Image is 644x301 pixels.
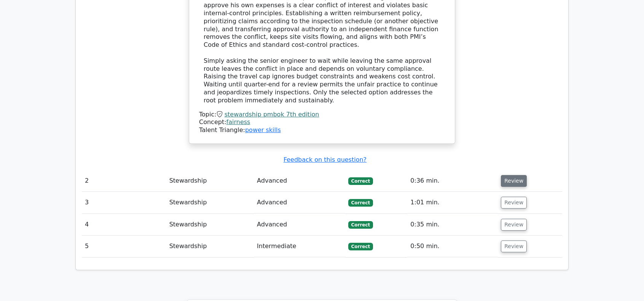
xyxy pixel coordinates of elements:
div: Topic: [199,111,445,119]
a: stewardship pmbok 7th edition [225,111,319,118]
a: fairness [226,118,250,126]
button: Review [501,175,527,187]
button: Review [501,219,527,231]
td: Stewardship [166,192,254,213]
td: 0:35 min. [407,214,498,236]
td: Advanced [254,192,345,213]
td: Stewardship [166,236,254,257]
td: 4 [82,214,166,236]
a: power skills [245,126,281,134]
td: 0:50 min. [407,236,498,257]
a: Feedback on this question? [284,156,367,163]
td: 5 [82,236,166,257]
div: Talent Triangle: [199,111,445,134]
td: 1:01 min. [407,192,498,213]
td: Advanced [254,170,345,192]
td: 3 [82,192,166,213]
span: Correct [348,243,373,250]
td: 2 [82,170,166,192]
td: Intermediate [254,236,345,257]
div: Concept: [199,118,445,126]
td: 0:36 min. [407,170,498,192]
span: Correct [348,221,373,229]
span: Correct [348,177,373,185]
td: Stewardship [166,214,254,236]
button: Review [501,240,527,252]
td: Stewardship [166,170,254,192]
button: Review [501,197,527,209]
td: Advanced [254,214,345,236]
span: Correct [348,199,373,207]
